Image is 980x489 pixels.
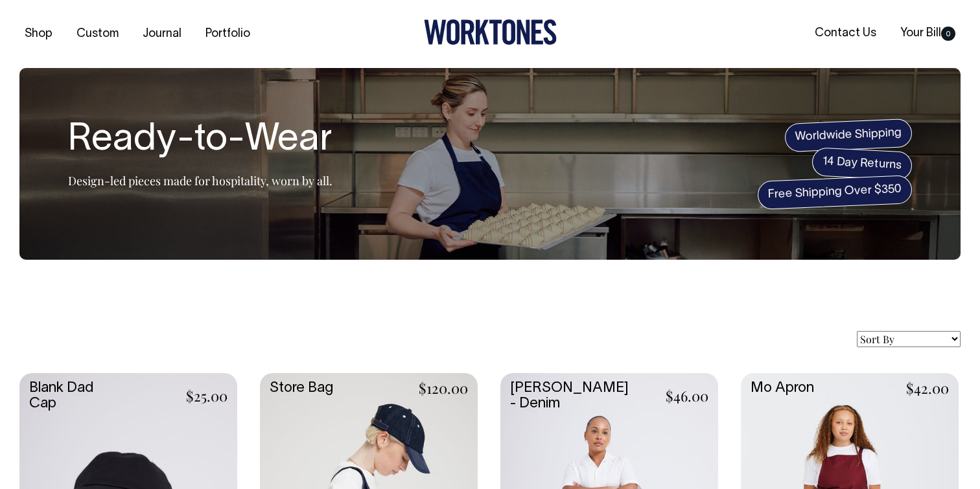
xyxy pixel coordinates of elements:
a: Portfolio [200,23,255,45]
span: 0 [941,27,955,41]
span: Worldwide Shipping [784,119,913,152]
a: Contact Us [810,23,881,44]
p: Design-led pieces made for hospitality, worn by all. [68,173,332,188]
a: Shop [19,23,58,45]
a: Custom [71,23,124,45]
a: Journal [137,23,187,45]
span: Free Shipping Over $350 [757,175,913,210]
a: Your Bill0 [895,23,961,44]
h1: Ready-to-Wear [68,120,332,161]
span: 14 Day Returns [811,147,913,181]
